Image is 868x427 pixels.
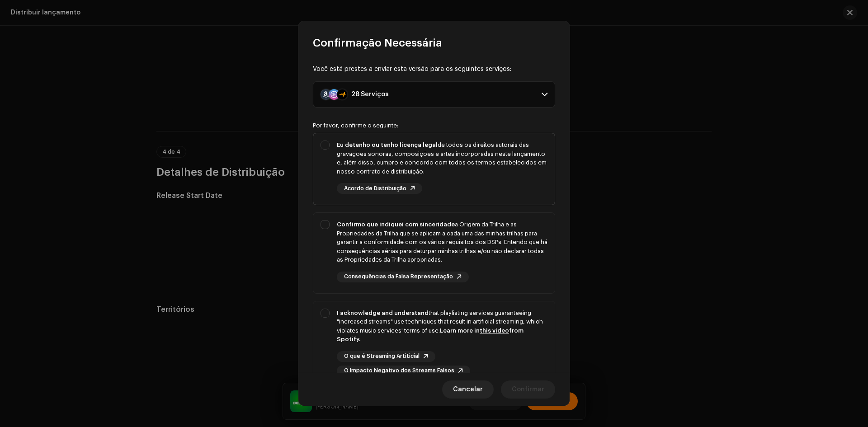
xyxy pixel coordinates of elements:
[337,142,438,148] strong: Eu detenho ou tenho licença legal
[501,380,555,399] button: Confirmar
[313,133,555,205] p-togglebutton: Eu detenho ou tenho licença legalde todos os direitos autorais das gravações sonoras, composições...
[313,81,555,108] p-accordion-header: 28 Serviços
[344,368,454,374] span: O Impacto Negativo dos Streams Falsos
[344,353,420,359] span: O que é Streaming Artiticial
[313,212,555,294] p-togglebutton: Confirmo que indiquei com sinceridadea Origem da Trilha e as Propriedades da Trilha que se aplica...
[480,328,509,333] a: this video
[337,141,547,176] div: de todos os direitos autorais das gravações sonoras, composições e artes incorporadas neste lança...
[512,380,544,399] span: Confirmar
[351,91,389,98] div: 28 Serviços
[344,274,453,280] span: Consequências da Falsa Representação
[313,65,555,74] div: Você está prestes a enviar esta versão para os seguintes serviços:
[337,220,547,264] div: a Origem da Trilha e as Propriedades da Trilha que se aplicam a cada uma das minhas trilhas para ...
[313,301,555,388] p-togglebutton: I acknowledge and understandthat playlisting services guaranteeing "increased streams" use techni...
[313,36,442,50] span: Confirmação Necessária
[442,380,494,399] button: Cancelar
[344,186,406,192] span: Acordo de Distribuição
[337,221,455,227] strong: Confirmo que indiquei com sinceridade
[337,309,547,344] div: that playlisting services guaranteeing "increased streams" use techniques that result in artifici...
[313,122,555,129] div: Por favor, confirme o seguinte:
[337,310,429,316] strong: I acknowledge and understand
[453,380,483,399] span: Cancelar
